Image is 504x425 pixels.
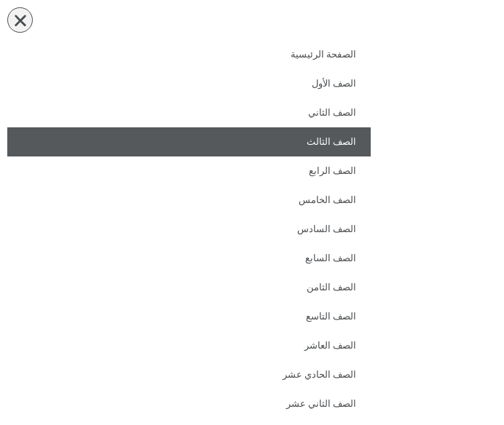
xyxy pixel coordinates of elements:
[7,98,371,127] a: الصف الثاني
[7,331,371,360] a: الصف العاشر
[7,302,371,331] a: الصف التاسع
[7,215,371,244] a: الصف السادس
[7,156,371,186] a: الصف الرابع
[7,7,33,33] div: כפתור פתיחת תפריט
[7,127,371,156] a: الصف الثالث
[7,273,371,302] a: الصف الثامن
[7,360,371,389] a: الصف الحادي عشر
[7,40,371,69] a: الصفحة الرئيسية
[7,69,371,98] a: الصف الأول
[7,186,371,215] a: الصف الخامس
[7,389,371,418] a: الصف الثاني عشر
[7,244,371,273] a: الصف السابع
